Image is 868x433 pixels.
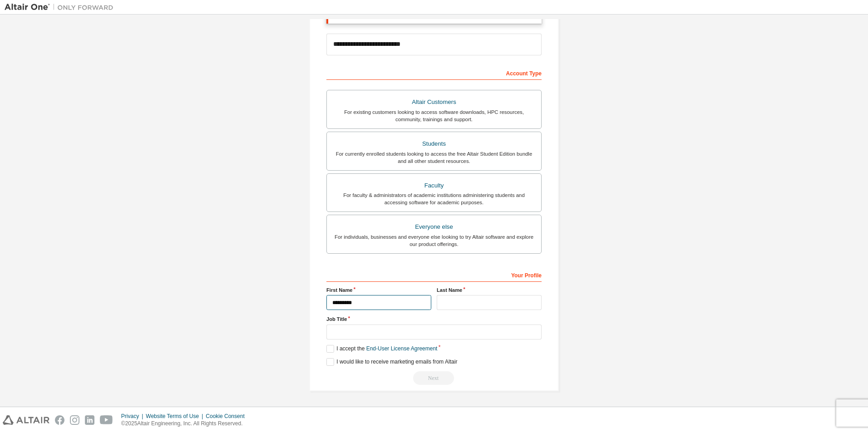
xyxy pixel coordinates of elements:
img: youtube.svg [100,415,113,425]
div: Account Type [326,65,542,80]
img: altair_logo.svg [3,415,49,425]
div: Your Profile [326,267,542,282]
div: Students [332,138,536,150]
div: Website Terms of Use [146,413,206,420]
div: For individuals, businesses and everyone else looking to try Altair software and explore our prod... [332,233,536,248]
label: I accept the [326,345,437,353]
p: © 2025 Altair Engineering, Inc. All Rights Reserved. [121,420,250,428]
div: Faculty [332,179,536,192]
img: instagram.svg [70,415,79,425]
div: Privacy [121,413,146,420]
label: I would like to receive marketing emails from Altair [326,358,457,366]
div: Cookie Consent [206,413,250,420]
div: Altair Customers [332,96,536,108]
label: Last Name [437,286,542,294]
a: End-User License Agreement [366,345,438,352]
div: Everyone else [332,221,536,233]
label: First Name [326,286,431,294]
img: linkedin.svg [85,415,94,425]
img: Altair One [5,3,118,12]
div: Email already exists [326,371,542,385]
div: For existing customers looking to access software downloads, HPC resources, community, trainings ... [332,108,536,123]
div: For currently enrolled students looking to access the free Altair Student Edition bundle and all ... [332,150,536,165]
img: facebook.svg [55,415,64,425]
label: Job Title [326,315,542,323]
div: For faculty & administrators of academic institutions administering students and accessing softwa... [332,192,536,206]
